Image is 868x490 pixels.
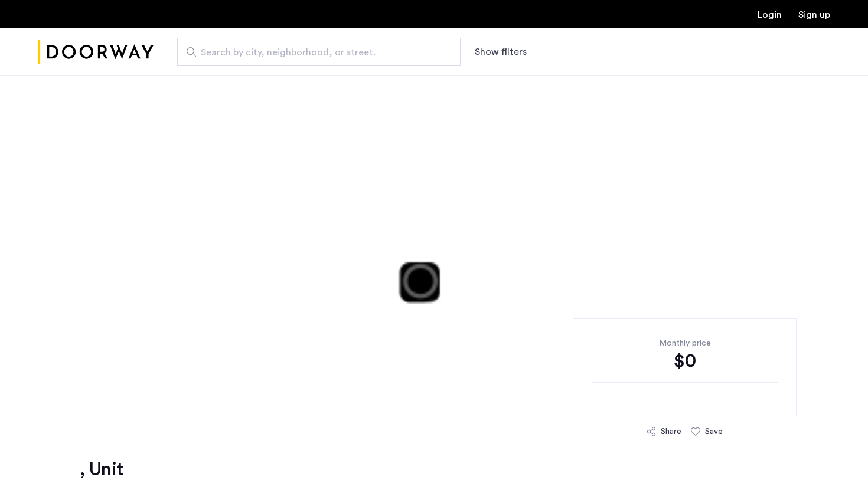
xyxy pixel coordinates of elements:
[798,10,830,19] a: Registration
[758,10,782,19] a: Login
[592,349,778,373] div: $0
[592,337,778,349] div: Monthly price
[177,38,461,66] input: Apartment Search
[705,426,723,438] div: Save
[38,30,154,74] a: Cazamio Logo
[38,30,154,74] img: logo
[661,426,681,438] div: Share
[80,458,123,481] h1: , Unit
[475,45,527,59] button: Show or hide filters
[201,45,428,60] span: Search by city, neighborhood, or street.
[156,75,712,429] img: 3.gif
